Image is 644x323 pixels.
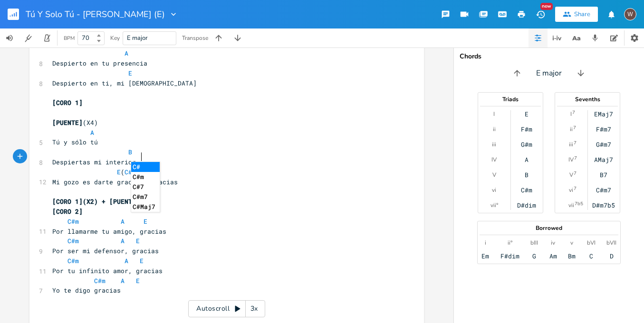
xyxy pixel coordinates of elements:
span: A [121,237,125,245]
span: [PUENTE] [52,118,83,127]
span: [CORO 1](X2) + [PUENTE] [52,197,140,206]
span: ( [52,168,132,176]
sup: 7 [573,124,576,132]
span: E [117,168,121,176]
div: EMaj7 [594,110,613,118]
div: D#dim [517,201,536,209]
div: E [525,110,529,118]
div: bIII [530,239,538,247]
span: A [125,256,128,265]
div: V [569,171,573,179]
span: Despierto en tu presencia [52,59,147,67]
div: Bm [568,252,576,260]
div: vi [492,186,496,194]
div: Autoscroll [188,300,265,317]
div: Wesley [624,8,636,20]
div: AMaj7 [594,156,613,163]
span: E [128,69,132,77]
div: i [485,239,486,247]
span: [CORO 2] [52,207,83,216]
span: (X4) [52,118,98,127]
button: Share [555,7,598,22]
div: G#m7 [596,141,611,148]
span: C#m [67,256,79,265]
div: IV [491,156,497,163]
div: Share [574,10,590,19]
span: E [144,217,147,226]
span: C# [125,168,132,176]
div: Borrowed [478,225,620,231]
span: Despierto en ti, mi [DEMOGRAPHIC_DATA] [52,79,197,87]
div: F#dim [500,252,519,260]
div: vii° [490,201,498,209]
span: (X4) [52,197,155,206]
li: C# [131,162,160,172]
div: iii [492,141,496,148]
span: C#m [67,237,79,245]
li: C#7 [131,182,160,192]
div: Am [549,252,557,260]
li: C#Maj7 [131,202,160,212]
div: New [540,3,553,10]
div: A [525,156,529,163]
div: Em [481,252,489,260]
span: E [136,237,140,245]
button: W [624,3,636,25]
div: Triads [478,96,543,102]
span: E [140,256,144,265]
div: 3x [246,300,263,317]
div: Key [110,35,120,41]
span: Tú y sólo tú [52,138,98,146]
sup: 7 [574,170,577,177]
div: bVI [587,239,596,247]
div: C#m7 [596,186,611,194]
div: iv [551,239,555,247]
div: vi [569,186,573,194]
li: C#m [131,172,160,182]
div: I [493,110,495,118]
div: iii [569,141,573,148]
div: V [492,171,496,179]
div: ii° [508,239,512,247]
span: Despiertas mi interior [52,158,136,166]
span: A [90,128,94,137]
sup: 7b5 [575,200,583,208]
li: C#m7 [131,192,160,202]
span: E major [536,68,562,79]
span: Tú Y Solo Tú - [PERSON_NAME] (E) [26,10,165,19]
sup: 7 [574,185,577,192]
div: C#m [521,186,532,194]
span: E major [127,34,148,42]
span: A [125,49,128,57]
div: Transpose [182,35,208,41]
div: v [570,239,573,247]
span: [CORO 1] [52,98,83,107]
span: Por llamarme tu amigo, gracias [52,227,166,236]
sup: 7 [574,154,577,162]
span: Por ser mi defensor, gracias [52,247,159,255]
sup: 7 [574,139,577,147]
span: B [128,148,132,156]
div: G [532,252,536,260]
div: G#m [521,141,532,148]
div: D#m7b5 [592,201,615,209]
div: ii [493,125,496,133]
span: A [121,276,125,285]
div: ii [570,125,573,133]
div: B7 [600,171,607,179]
div: IV [568,156,574,163]
div: I [570,110,572,118]
span: Mi gozo es darte gracias, gracias [52,178,178,186]
div: vii [568,201,574,209]
span: C#m [94,276,106,285]
div: F#m [521,125,532,133]
div: bVII [606,239,616,247]
span: Por tu infinito amor, gracias [52,266,163,275]
div: Chords [460,53,638,60]
sup: 7 [572,109,575,116]
div: B [525,171,529,179]
div: BPM [64,36,75,41]
div: Sevenths [555,96,620,102]
div: F#m7 [596,125,611,133]
span: Yo te digo gracias [52,286,121,294]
